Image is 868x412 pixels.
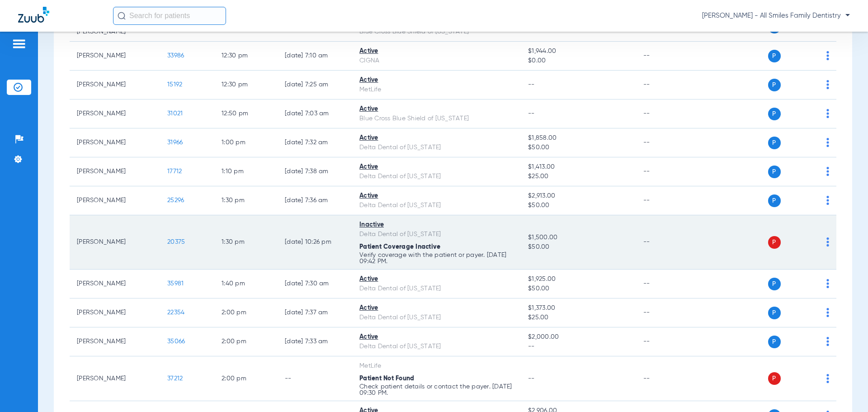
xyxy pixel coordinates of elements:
img: Search Icon [118,12,126,20]
td: -- [636,99,697,128]
td: -- [636,71,697,99]
div: Delta Dental of [US_STATE] [359,201,514,210]
div: Active [359,303,514,313]
div: MetLife [359,361,514,371]
div: Delta Dental of [US_STATE] [359,313,514,322]
td: [DATE] 7:25 AM [278,71,352,99]
td: -- [636,298,697,327]
span: 15192 [167,81,182,88]
img: group-dot-blue.svg [826,138,829,147]
td: -- [636,42,697,71]
div: MetLife [359,85,514,95]
span: [PERSON_NAME] - All Smiles Family Dentistry [702,11,850,20]
div: Delta Dental of [US_STATE] [359,143,514,152]
td: -- [636,356,697,401]
div: Active [359,133,514,143]
span: 25296 [167,197,184,204]
td: [PERSON_NAME] [70,42,160,71]
td: 1:10 PM [214,157,278,186]
span: 33986 [167,52,184,59]
td: [PERSON_NAME] [70,298,160,327]
span: $1,925.00 [528,275,628,284]
td: 2:00 PM [214,327,278,356]
span: $2,000.00 [528,332,628,342]
td: [DATE] 7:32 AM [278,128,352,157]
img: group-dot-blue.svg [826,196,829,205]
td: [PERSON_NAME] [70,356,160,401]
div: Inactive [359,220,514,230]
span: P [768,336,781,348]
img: Zuub Logo [18,7,49,23]
td: [PERSON_NAME] [70,128,160,157]
img: group-dot-blue.svg [826,51,829,60]
td: -- [636,270,697,298]
td: 1:40 PM [214,270,278,298]
p: Check patient details or contact the payer. [DATE] 09:30 PM. [359,384,514,396]
span: P [768,372,781,385]
span: $1,500.00 [528,233,628,242]
span: P [768,194,781,207]
td: [DATE] 7:03 AM [278,99,352,128]
span: Patient Not Found [359,375,414,382]
input: Search for patients [113,7,226,25]
span: $1,413.00 [528,162,628,172]
td: [DATE] 7:36 AM [278,186,352,215]
td: [PERSON_NAME] [70,186,160,215]
div: Delta Dental of [US_STATE] [359,342,514,351]
iframe: Chat Widget [823,369,868,412]
span: -- [528,110,535,117]
div: Blue Cross Blue Shield of [US_STATE] [359,114,514,123]
span: $2,913.00 [528,191,628,201]
td: [PERSON_NAME] [70,71,160,99]
td: [PERSON_NAME] [70,157,160,186]
span: -- [528,375,535,382]
span: $1,944.00 [528,47,628,56]
td: -- [636,157,697,186]
span: P [768,307,781,319]
div: Active [359,332,514,342]
td: 12:50 PM [214,99,278,128]
span: 31021 [167,110,183,117]
td: [PERSON_NAME] [70,215,160,270]
td: -- [636,215,697,270]
span: -- [528,81,535,88]
td: -- [278,356,352,401]
span: $1,373.00 [528,303,628,313]
div: CIGNA [359,56,514,66]
span: 31966 [167,139,183,146]
span: 35981 [167,280,184,287]
td: [PERSON_NAME] [70,99,160,128]
span: $50.00 [528,143,628,152]
td: 12:30 PM [214,42,278,71]
td: [DATE] 7:37 AM [278,298,352,327]
span: $25.00 [528,172,628,181]
div: Active [359,76,514,85]
span: 17712 [167,168,182,175]
td: 1:00 PM [214,128,278,157]
img: group-dot-blue.svg [826,308,829,317]
td: 12:30 PM [214,71,278,99]
td: [DATE] 7:33 AM [278,327,352,356]
span: P [768,108,781,120]
span: P [768,50,781,62]
span: $50.00 [528,242,628,252]
td: [PERSON_NAME] [70,270,160,298]
img: group-dot-blue.svg [826,279,829,288]
td: 1:30 PM [214,186,278,215]
span: P [768,79,781,91]
td: [DATE] 7:10 AM [278,42,352,71]
span: $25.00 [528,313,628,322]
span: $50.00 [528,201,628,210]
td: [DATE] 7:30 AM [278,270,352,298]
span: $50.00 [528,284,628,294]
div: Delta Dental of [US_STATE] [359,172,514,181]
img: group-dot-blue.svg [826,80,829,89]
p: Verify coverage with the patient or payer. [DATE] 09:42 PM. [359,252,514,265]
div: Active [359,275,514,284]
td: 1:30 PM [214,215,278,270]
td: -- [636,327,697,356]
img: group-dot-blue.svg [826,167,829,176]
td: [PERSON_NAME] [70,327,160,356]
td: [DATE] 10:26 PM [278,215,352,270]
